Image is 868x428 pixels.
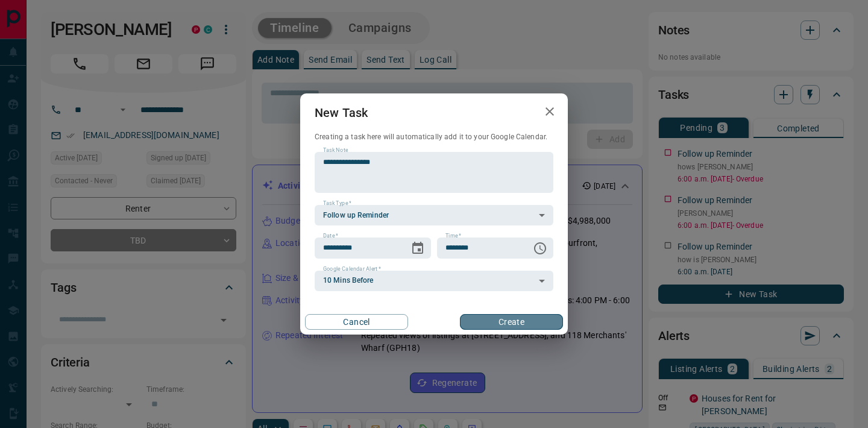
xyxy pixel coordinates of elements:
button: Choose date, selected date is Sep 12, 2025 [406,236,430,260]
button: Cancel [305,314,408,330]
div: Follow up Reminder [315,205,553,225]
button: Create [460,314,563,330]
h2: New Task [300,93,382,132]
label: Google Calendar Alert [323,265,381,273]
p: Creating a task here will automatically add it to your Google Calendar. [315,132,553,142]
label: Date [323,232,338,240]
button: Choose time, selected time is 6:00 AM [528,236,552,260]
label: Task Note [323,146,348,154]
label: Time [445,232,461,240]
label: Task Type [323,200,351,207]
div: 10 Mins Before [315,271,553,291]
